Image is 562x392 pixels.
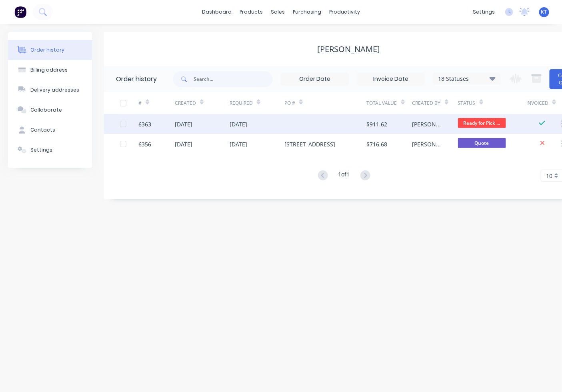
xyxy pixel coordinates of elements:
[367,140,388,148] div: $716.68
[357,73,424,85] input: Invoice Date
[30,146,52,154] div: Settings
[284,140,335,148] div: [STREET_ADDRESS]
[230,92,284,114] div: Required
[138,92,175,114] div: #
[267,6,289,18] div: sales
[30,46,64,54] div: Order history
[367,120,388,128] div: $911.62
[230,120,247,128] div: [DATE]
[230,140,247,148] div: [DATE]
[367,100,397,107] div: Total Value
[318,44,380,54] div: [PERSON_NAME]
[541,8,547,16] span: KT
[138,100,142,107] div: #
[230,100,253,107] div: Required
[175,140,192,148] div: [DATE]
[412,140,442,148] div: [PERSON_NAME]
[14,6,26,18] img: Factory
[175,100,196,107] div: Created
[30,106,62,114] div: Collaborate
[338,170,350,182] div: 1 of 1
[30,66,68,74] div: Billing address
[198,6,236,18] a: dashboard
[526,100,548,107] div: Invoiced
[458,92,526,114] div: Status
[325,6,364,18] div: productivity
[175,120,192,128] div: [DATE]
[30,86,79,94] div: Delivery addresses
[236,6,267,18] div: products
[175,92,230,114] div: Created
[30,126,55,134] div: Contacts
[8,100,92,120] button: Collaborate
[458,100,476,107] div: Status
[367,92,412,114] div: Total Value
[194,71,273,87] input: Search...
[116,74,157,84] div: Order history
[469,6,499,18] div: settings
[281,73,348,85] input: Order Date
[412,120,442,128] div: [PERSON_NAME]
[8,120,92,140] button: Contacts
[289,6,325,18] div: purchasing
[546,172,552,180] span: 10
[8,40,92,60] button: Order history
[433,74,500,83] div: 18 Statuses
[8,140,92,160] button: Settings
[458,118,506,128] span: Ready for Pick ...
[8,60,92,80] button: Billing address
[284,92,367,114] div: PO #
[8,80,92,100] button: Delivery addresses
[284,100,295,107] div: PO #
[138,140,151,148] div: 6356
[412,92,458,114] div: Created By
[138,120,151,128] div: 6363
[458,138,506,148] span: Quote
[412,100,441,107] div: Created By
